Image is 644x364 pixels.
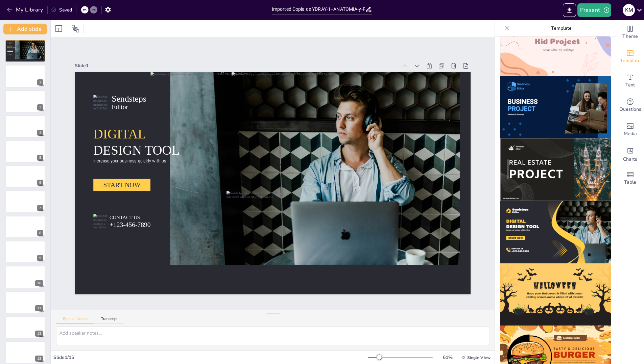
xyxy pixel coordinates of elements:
[9,54,12,55] span: CONTACT US
[37,104,43,110] div: 3
[7,47,16,48] span: DESIGN TOOL
[617,93,644,118] div: Get real-time input from your audience
[35,331,43,337] div: 12
[7,49,15,49] span: Increase your business quickly with us
[110,221,151,228] span: +123-456-7890
[37,130,43,136] div: 4
[35,280,43,286] div: 10
[7,45,13,47] span: DIGITAL
[272,4,365,14] input: Insert title
[620,57,641,64] span: Template
[5,90,45,112] div: 3
[9,55,13,55] span: +123-456-7890
[35,305,43,311] div: 11
[5,316,45,338] div: 12
[5,4,46,15] button: My Library
[9,42,13,43] span: Sendsteps
[617,45,644,69] div: Add ready made slides
[71,25,79,33] span: Position
[5,341,45,364] div: 13
[467,355,491,360] span: Single View
[37,155,43,161] div: 5
[577,3,611,17] button: Present
[624,130,637,137] span: Media
[500,201,611,263] img: thumb-12.png
[617,20,644,45] div: Change the overall theme
[112,103,128,110] span: Editor
[617,69,644,93] div: Add text boxes
[619,106,641,113] span: Questions
[103,181,141,188] span: START NOW
[5,216,45,238] div: 8
[5,40,45,62] div: 1
[5,115,45,137] div: 4
[500,263,611,326] img: thumb-13.png
[56,317,94,324] button: Speaker Notes
[500,138,611,201] img: thumb-11.png
[622,33,638,40] span: Theme
[51,7,72,13] div: Saved
[623,3,635,17] button: k M
[37,54,43,60] div: 1
[37,230,43,236] div: 8
[5,140,45,163] div: 5
[37,205,43,211] div: 7
[623,156,637,163] span: Charts
[93,127,146,141] span: DIGITAL
[37,255,43,261] div: 9
[5,65,45,87] div: 2
[53,354,368,361] div: Slide 1 / 15
[5,241,45,263] div: 9
[94,317,124,324] button: Transcript
[53,23,64,34] div: Layout
[5,266,45,288] div: 10
[9,43,11,44] span: Editor
[617,142,644,166] div: Add charts and graphs
[617,118,644,142] div: Add images, graphics, shapes or video
[75,62,398,69] div: Slide 1
[112,94,146,103] span: Sendsteps
[93,157,166,164] span: Increase your business quickly with us
[563,3,576,17] button: Export to PowerPoint
[625,81,635,89] span: Text
[512,20,610,36] p: Template
[5,165,45,188] div: 6
[8,51,12,52] span: START NOW
[624,179,636,186] span: Table
[439,354,456,361] div: 61 %
[5,291,45,313] div: 11
[500,14,611,76] img: thumb-9.png
[110,215,140,220] span: CONTACT US
[3,24,47,34] button: Add slide
[37,180,43,186] div: 6
[623,4,635,16] div: k M
[35,356,43,362] div: 13
[37,79,43,85] div: 2
[93,143,180,157] span: DESIGN TOOL
[617,166,644,190] div: Add a table
[5,190,45,213] div: 7
[500,76,611,138] img: thumb-10.png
